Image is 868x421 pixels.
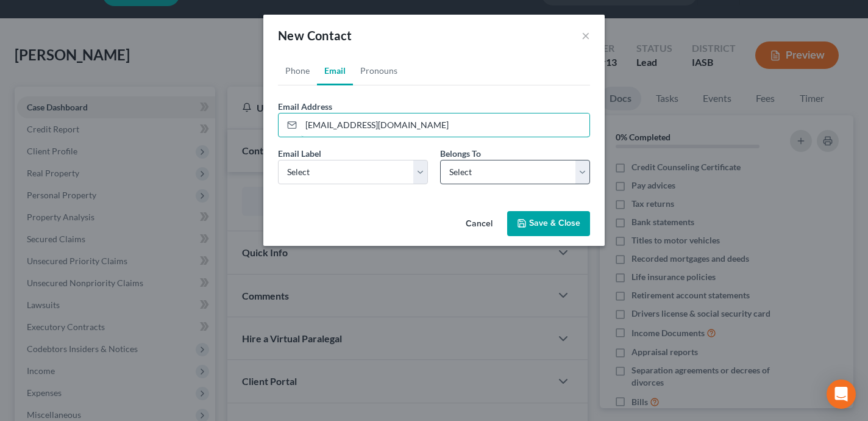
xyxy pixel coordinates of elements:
span: Belongs To [440,148,481,159]
div: Open Intercom Messenger [827,380,856,409]
a: Email [317,56,353,85]
a: Phone [278,56,317,85]
button: Cancel [456,212,502,237]
button: × [582,28,590,43]
label: Email Address [278,100,332,113]
a: Pronouns [353,56,405,85]
span: New Contact [278,28,352,43]
input: Email Address [301,113,589,137]
button: Save & Close [507,211,590,237]
label: Email Label [278,147,321,160]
